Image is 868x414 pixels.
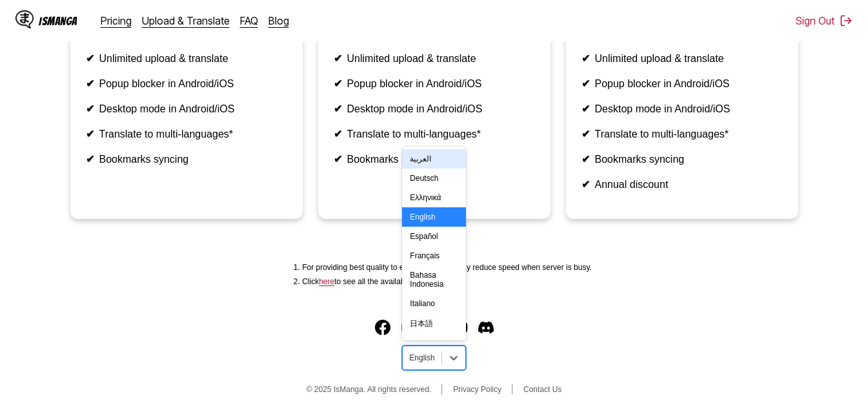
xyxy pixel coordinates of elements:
a: Contact Us [523,385,561,394]
b: ✔ [334,103,342,114]
span: © 2025 IsManga. All rights reserved. [307,385,432,394]
a: Blog [268,14,289,27]
li: Desktop mode in Android/iOS [86,103,287,115]
b: ✔ [581,78,590,89]
b: ✔ [86,103,94,114]
img: IsManga Discord [478,320,494,335]
b: ✔ [581,53,590,64]
div: 日本語 [402,313,465,335]
li: For providing best quality to every users, we may reduce speed when server is busy. [302,263,592,272]
li: Popup blocker in Android/iOS [334,78,535,90]
b: ✔ [334,53,342,64]
b: ✔ [581,179,590,190]
li: Popup blocker in Android/iOS [581,78,783,90]
li: Translate to multi-languages* [334,128,535,140]
img: IsManga Logo [15,10,34,28]
b: ✔ [334,129,342,140]
b: ✔ [86,129,94,140]
li: Popup blocker in Android/iOS [86,78,287,90]
a: Facebook [375,320,390,335]
a: Privacy Policy [453,385,501,394]
b: ✔ [86,154,94,165]
div: Italiano [402,294,465,313]
b: ✔ [86,78,94,89]
a: Instagram [401,320,416,335]
div: Ελληνικά [402,188,465,207]
a: IsManga LogoIsManga [15,10,101,31]
img: IsManga Facebook [375,320,390,335]
div: English [402,207,465,227]
a: FAQ [240,14,258,27]
div: 한국어 [402,335,465,356]
input: Select language [409,353,411,362]
div: Deutsch [402,169,465,188]
button: Sign Out [796,14,853,27]
img: IsManga Instagram [401,320,416,335]
div: العربية [402,149,465,169]
li: Desktop mode in Android/iOS [334,103,535,115]
a: Available languages [319,277,334,286]
a: Pricing [101,14,132,27]
b: ✔ [581,129,590,140]
b: ✔ [86,53,94,64]
div: Español [402,227,465,246]
b: ✔ [334,154,342,165]
div: IsManga [39,15,77,27]
a: Upload & Translate [142,14,230,27]
b: ✔ [581,103,590,114]
li: Unlimited upload & translate [334,52,535,65]
li: Translate to multi-languages* [581,128,783,140]
b: ✔ [581,154,590,165]
li: Unlimited upload & translate [86,52,287,65]
li: Desktop mode in Android/iOS [581,103,783,115]
a: Discord [478,320,494,335]
li: Click to see all the available languages [302,277,592,286]
li: Bookmarks syncing [334,153,535,165]
img: Sign out [840,14,853,27]
li: Unlimited upload & translate [581,52,783,65]
li: Bookmarks syncing [86,153,287,165]
li: Translate to multi-languages* [86,128,287,140]
div: Français [402,246,465,265]
div: Bahasa Indonesia [402,265,465,294]
li: Bookmarks syncing [581,153,783,165]
b: ✔ [334,78,342,89]
li: Annual discount [581,178,783,191]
